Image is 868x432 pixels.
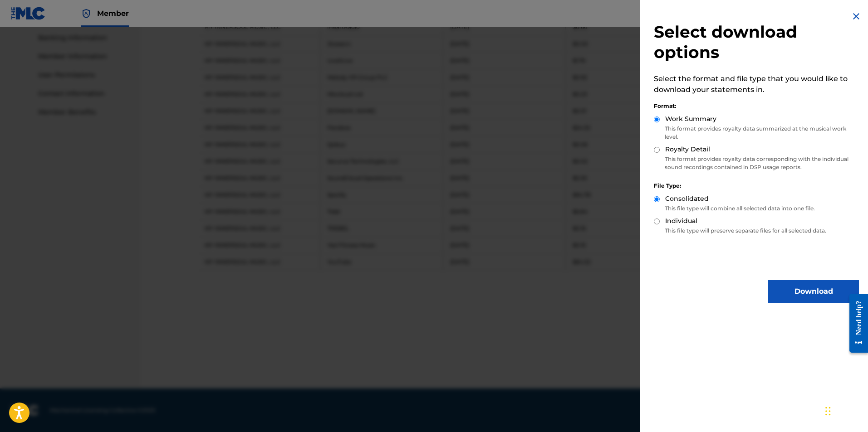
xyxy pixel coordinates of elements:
p: This format provides royalty data summarized at the musical work level. [654,125,859,141]
div: Format: [654,102,859,110]
p: Select the format and file type that you would like to download your statements in. [654,73,859,95]
label: Consolidated [665,194,709,204]
button: Download [768,280,859,303]
p: This file type will preserve separate files for all selected data. [654,227,859,235]
p: This file type will combine all selected data into one file. [654,204,859,213]
label: Work Summary [665,114,716,124]
h2: Select download options [654,22,859,63]
label: Royalty Detail [665,145,710,154]
img: Top Rightsholder [81,8,92,19]
p: This format provides royalty data corresponding with the individual sound recordings contained in... [654,155,859,171]
span: Member [97,8,129,19]
img: MLC Logo [11,7,46,20]
div: Drag [825,398,831,425]
iframe: Resource Center [843,287,868,360]
iframe: Chat Widget [823,388,868,432]
div: File Type: [654,182,859,190]
label: Individual [665,216,697,226]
